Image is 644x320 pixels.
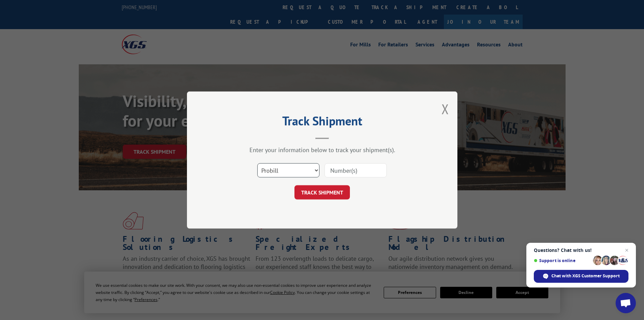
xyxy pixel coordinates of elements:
[325,163,387,177] input: Number(s)
[442,100,449,118] button: Close modal
[221,146,424,154] div: Enter your information below to track your shipment(s).
[616,293,636,313] div: Open chat
[534,258,591,263] span: Support is online
[534,248,628,253] span: Questions? Chat with us!
[623,246,631,254] span: Close chat
[534,270,628,283] div: Chat with XGS Customer Support
[551,273,620,279] span: Chat with XGS Customer Support
[294,185,350,199] button: TRACK SHIPMENT
[221,116,424,129] h2: Track Shipment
